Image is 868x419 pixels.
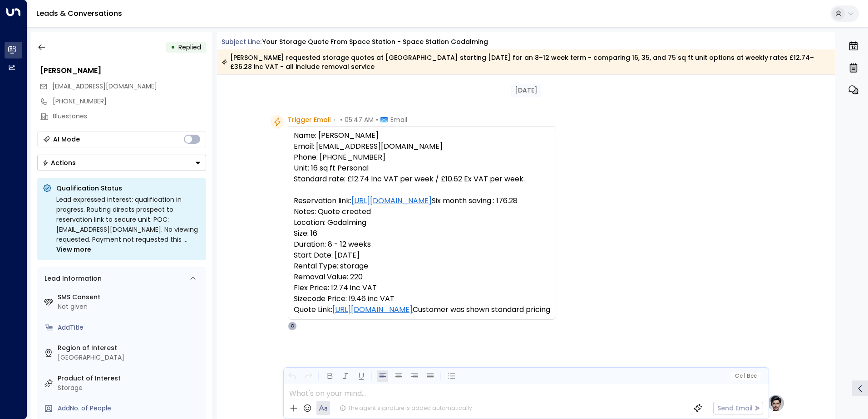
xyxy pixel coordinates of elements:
span: Replied [178,43,201,52]
div: Your storage quote from Space Station - Space Station Godalming [262,37,488,47]
div: [GEOGRAPHIC_DATA] [58,353,202,362]
p: Qualification Status [56,184,201,193]
div: AI Mode [53,135,80,144]
label: SMS Consent [58,292,202,302]
span: Email [390,115,407,124]
img: profile-logo.png [767,394,785,412]
div: Button group with a nested menu [37,155,206,171]
span: • [340,115,342,124]
span: 05:47 AM [345,115,374,124]
span: [EMAIL_ADDRESS][DOMAIN_NAME] [52,82,157,91]
a: Leads & Conversations [36,8,122,19]
span: • [376,115,378,124]
div: [PERSON_NAME] [40,65,206,76]
label: Product of Interest [58,374,202,383]
div: [PHONE_NUMBER] [53,97,206,106]
div: Bluestones [53,112,206,121]
span: Subject Line: [222,37,261,46]
button: Redo [302,370,314,382]
pre: Name: [PERSON_NAME] Email: [EMAIL_ADDRESS][DOMAIN_NAME] Phone: [PHONE_NUMBER] Unit: 16 sq ft Pers... [294,130,550,315]
a: [URL][DOMAIN_NAME] [351,195,432,206]
div: Lead Information [41,274,102,283]
button: Actions [37,155,206,171]
div: AddTitle [58,323,202,332]
span: • [333,115,335,124]
span: Cc Bcc [735,373,756,379]
div: Storage [58,383,202,393]
div: Not given [58,302,202,312]
div: Lead expressed interest; qualification in progress. Routing directs prospect to reservation link ... [56,195,201,254]
button: Cc|Bcc [731,372,760,380]
span: | [744,373,745,379]
span: wilsonkop@greenblue.com [52,82,157,91]
div: The agent signature is added automatically [340,404,472,412]
span: View more [56,244,91,254]
span: Trigger Email [288,115,331,124]
div: O [288,322,297,331]
div: AddNo. of People [58,404,202,413]
div: [PERSON_NAME] requested storage quotes at [GEOGRAPHIC_DATA] starting [DATE] for an 8–12 week term... [222,53,830,71]
div: Actions [42,159,76,167]
div: [DATE] [511,84,541,97]
div: • [171,39,175,55]
button: Undo [286,370,298,382]
label: Region of Interest [58,343,202,353]
a: [URL][DOMAIN_NAME] [332,304,413,315]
